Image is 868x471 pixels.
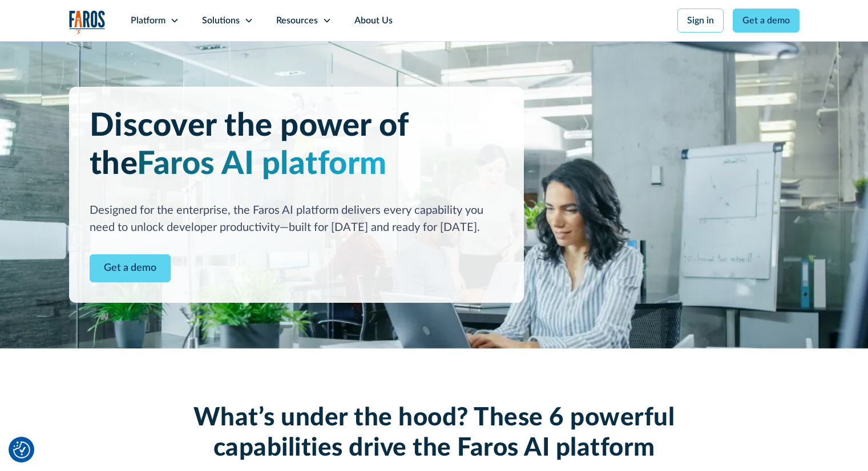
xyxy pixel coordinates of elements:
[677,9,724,33] a: Sign in
[137,148,387,180] span: Faros AI platform
[13,441,30,458] button: Cookie Settings
[276,14,318,27] div: Resources
[733,9,800,33] a: Get a demo
[69,10,106,34] img: Logo of the analytics and reporting company Faros.
[90,202,503,236] div: Designed for the enterprise, the Faros AI platform delivers every capability you need to unlock d...
[90,107,503,184] h1: Discover the power of the
[69,10,106,34] a: home
[202,14,240,27] div: Solutions
[172,403,697,464] h2: What’s under the hood? These 6 powerful capabilities drive the Faros AI platform
[90,254,171,282] a: Contact Modal
[13,441,30,458] img: Revisit consent button
[131,14,165,27] div: Platform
